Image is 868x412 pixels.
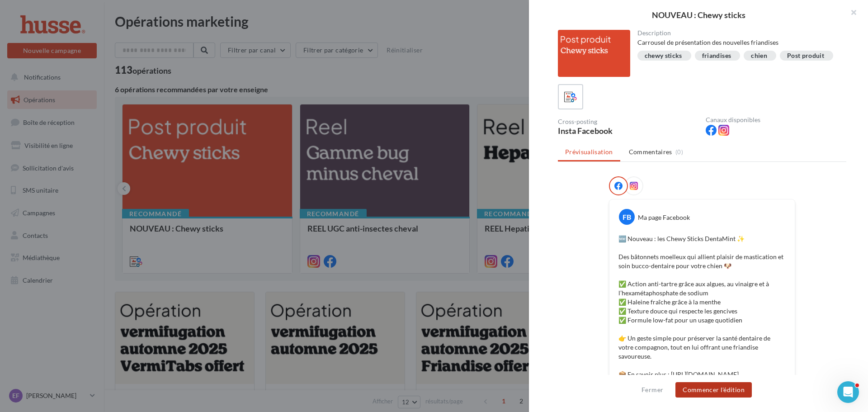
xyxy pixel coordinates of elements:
p: 🆕 Nouveau : les Chewy Sticks DentaMint ✨ Des bâtonnets moelleux qui allient plaisir de masticatio... [618,234,786,406]
div: FB [619,209,635,225]
div: Cross-posting [558,118,698,125]
div: Post produit [787,52,824,59]
div: NOUVEAU : Chewy sticks [543,11,854,19]
div: Insta Facebook [558,127,698,135]
span: Commentaires [629,147,672,156]
div: chien [751,52,767,59]
div: Canaux disponibles [706,117,846,123]
div: Description [637,30,840,36]
iframe: Intercom live chat [837,381,859,403]
div: Carrousel de présentation des nouvelles friandises [637,38,840,47]
div: chewy sticks [645,52,682,59]
button: Fermer [638,384,667,395]
button: Commencer l'édition [675,382,752,398]
span: (0) [675,148,683,156]
div: Ma page Facebook [638,213,690,222]
div: friandises [702,52,731,59]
